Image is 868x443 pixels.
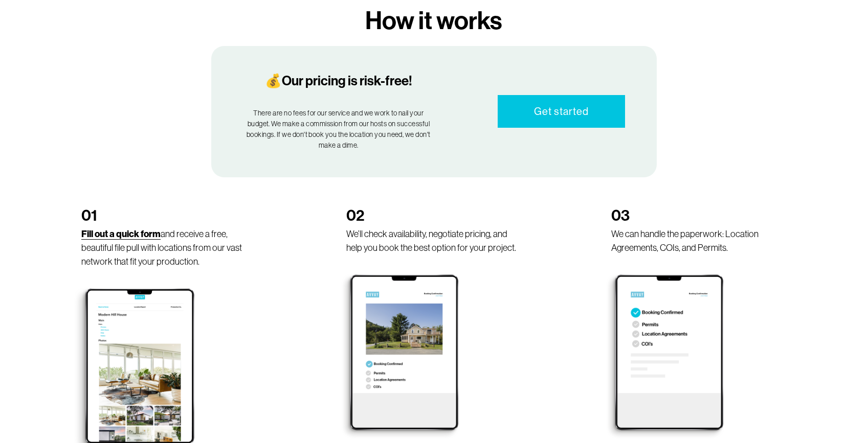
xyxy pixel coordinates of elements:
[81,229,161,239] a: Fill out a quick form
[611,227,787,255] p: We can handle the paperwork: Location Agreements, COIs, and Permits.
[81,228,161,240] strong: Fill out a quick form
[275,6,593,36] h3: How it works
[81,227,257,269] p: and receive a free, beautiful file pull with locations from our vast network that fit your produc...
[346,206,522,225] h2: 02
[81,206,257,225] h2: 01
[346,227,522,255] p: We’ll check availability, negotiate pricing, and help you book the best option for your project.
[498,95,625,128] a: Get started
[243,108,434,151] p: There are no fees for our service and we work to nail your budget. We make a commission from our ...
[243,73,434,89] h4: 💰Our pricing is risk-free!
[611,206,787,225] h2: 03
